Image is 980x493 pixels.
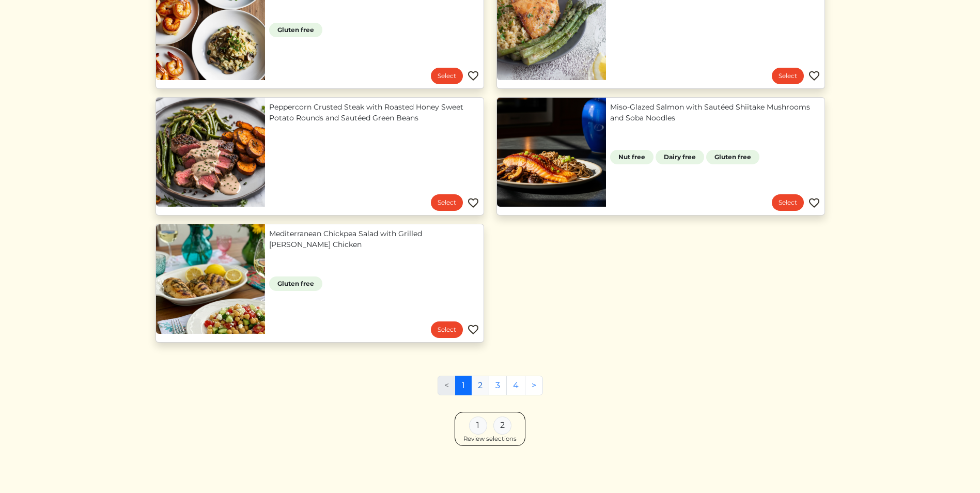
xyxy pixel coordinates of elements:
a: 1 2 Review selections [455,412,525,446]
a: Peppercorn Crusted Steak with Roasted Honey Sweet Potato Rounds and Sautéed Green Beans [269,102,479,124]
a: 4 [506,376,525,395]
div: 1 [469,417,487,435]
a: Select [772,194,804,211]
img: Favorite menu item [467,323,479,336]
a: Select [431,194,463,211]
img: Favorite menu item [808,197,820,209]
a: Select [431,68,463,84]
img: Favorite menu item [467,70,479,82]
img: Favorite menu item [808,70,820,82]
a: Mediterranean Chickpea Salad with Grilled [PERSON_NAME] Chicken [269,228,479,250]
a: Select [772,68,804,84]
nav: Pages [438,376,543,404]
a: 3 [489,376,507,395]
div: 2 [493,417,511,435]
a: Select [431,321,463,338]
a: Next [525,376,543,395]
img: Favorite menu item [467,197,479,209]
div: Review selections [463,435,517,444]
a: 1 [455,376,472,395]
a: 2 [471,376,489,395]
a: Miso-Glazed Salmon with Sautéed Shiitake Mushrooms and Soba Noodles [610,102,820,124]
